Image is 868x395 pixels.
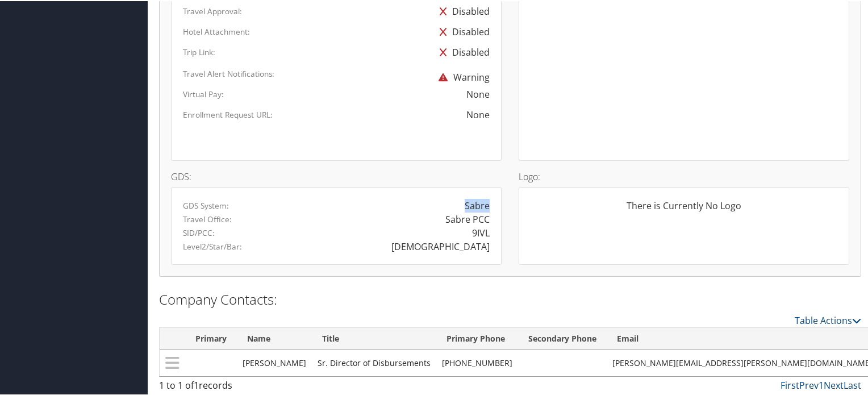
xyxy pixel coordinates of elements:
label: Level2/Star/Bar: [183,240,242,251]
th: Primary [185,327,237,349]
div: 9IVL [472,225,490,239]
label: Enrollment Request URL: [183,108,273,119]
div: Disabled [434,41,490,61]
div: None [318,107,490,120]
label: Travel Alert Notifications: [183,67,274,78]
label: Virtual Pay: [183,88,224,99]
label: SID/PCC: [183,226,215,238]
td: Sr. Director of Disbursements [312,349,436,375]
th: Secondary Phone [518,327,607,349]
div: Sabre [465,198,490,211]
h2: Company Contacts: [159,289,861,308]
label: GDS System: [183,199,229,210]
div: [DEMOGRAPHIC_DATA] [391,239,490,252]
div: Disabled [434,20,490,41]
h4: GDS: [171,171,502,180]
div: Sabre PCC [445,211,490,225]
a: Prev [799,378,819,390]
a: Next [824,378,844,390]
div: There is Currently No Logo [531,198,837,221]
span: Warning [433,70,490,82]
td: [PERSON_NAME] [237,349,312,375]
h4: Logo: [519,171,849,180]
a: 1 [819,378,824,390]
th: Title [312,327,436,349]
a: First [781,378,799,390]
label: Travel Office: [183,213,232,224]
div: None [466,86,490,100]
label: Trip Link: [183,45,215,57]
th: Primary Phone [436,327,518,349]
label: Hotel Attachment: [183,25,250,36]
th: Name [237,327,312,349]
a: Table Actions [795,313,861,326]
td: [PHONE_NUMBER] [436,349,518,375]
label: Travel Approval: [183,5,242,16]
span: 1 [194,378,199,390]
a: Last [844,378,861,390]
